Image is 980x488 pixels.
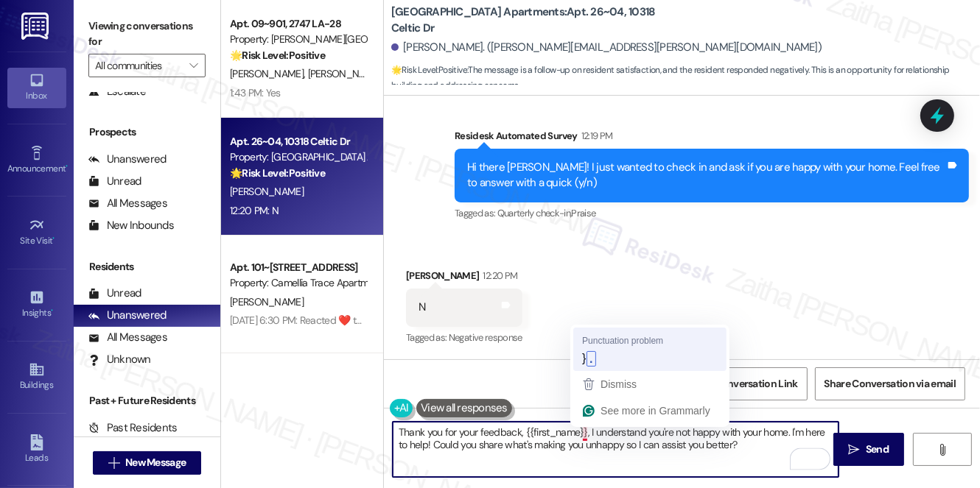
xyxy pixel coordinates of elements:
div: Unknown [88,352,151,367]
span: • [53,233,55,244]
i:  [937,444,948,456]
span: Praise [571,207,595,219]
span: : The message is a follow-up on resident satisfaction, and the resident responded negatively. Thi... [391,63,980,94]
div: N [419,300,425,315]
a: Inbox [7,68,66,107]
div: All Messages [88,330,167,345]
input: All communities [95,54,182,77]
div: Unread [88,174,141,189]
div: Unanswered [88,308,167,323]
a: Site Visit • [7,213,66,252]
span: • [66,161,68,171]
span: [PERSON_NAME] [230,67,308,80]
i:  [189,60,197,71]
img: ResiDesk Logo [21,13,52,40]
strong: 🌟 Risk Level: Positive [230,49,325,62]
div: Past Residents [88,420,178,436]
strong: 🌟 Risk Level: Positive [391,64,467,76]
i:  [108,457,119,469]
button: Share Conversation via email [815,367,965,400]
div: Residesk Automated Survey [455,128,969,149]
div: Prospects [74,124,220,140]
div: 12:20 PM [480,268,518,283]
a: Buildings [7,357,66,397]
button: Get Conversation Link [686,367,807,400]
div: All Messages [88,196,167,211]
div: Residents [74,259,220,275]
span: Negative response [449,331,522,344]
div: Unanswered [88,152,167,167]
div: Escalate [88,84,146,99]
div: Tagged as: [455,202,969,224]
span: Quarterly check-in , [497,207,572,219]
span: Get Conversation Link [696,376,797,392]
i:  [849,444,860,456]
div: New Inbounds [88,218,174,233]
div: [PERSON_NAME]. ([PERSON_NAME][EMAIL_ADDRESS][PERSON_NAME][DOMAIN_NAME]) [391,40,822,55]
div: Unread [88,286,141,301]
button: New Message [93,451,202,475]
div: 1:43 PM: Yes [230,86,281,99]
span: [PERSON_NAME] [308,67,386,80]
label: Viewing conversations for [88,15,206,54]
span: Share Conversation via email [825,376,956,392]
textarea: To enrich screen reader interactions, please activate Accessibility in Grammarly extension settings [393,422,839,477]
div: Apt. 26~04, 10318 Celtic Dr [230,134,366,149]
div: Property: Camellia Trace Apartments [230,275,366,291]
div: [DATE] 6:30 PM: Reacted ❤️ to “[PERSON_NAME] (Camellia Trace Apartments): 😊” [230,314,584,327]
div: Apt. 09~901, 2747 LA-28 [230,16,366,32]
div: 12:19 PM [578,128,613,144]
div: Property: [GEOGRAPHIC_DATA] Apartments [230,149,366,165]
div: Property: [PERSON_NAME][GEOGRAPHIC_DATA] Apartments [230,32,366,47]
span: Send [866,442,889,457]
b: [GEOGRAPHIC_DATA] Apartments: Apt. 26~04, 10318 Celtic Dr [391,4,686,36]
span: [PERSON_NAME] [230,295,304,308]
button: Send [833,433,905,466]
strong: 🌟 Risk Level: Positive [230,166,325,180]
div: [PERSON_NAME] [406,268,522,289]
div: Tagged as: [406,327,522,348]
div: 12:20 PM: N [230,204,279,217]
div: Hi there [PERSON_NAME]! I just wanted to check in and ask if you are happy with your home. Feel f... [467,160,945,191]
a: Leads [7,430,66,470]
span: New Message [125,455,186,470]
span: [PERSON_NAME] [230,185,304,198]
a: Insights • [7,285,66,325]
div: Past + Future Residents [74,393,220,409]
div: Apt. 101~[STREET_ADDRESS] [230,260,366,275]
span: • [51,305,53,316]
